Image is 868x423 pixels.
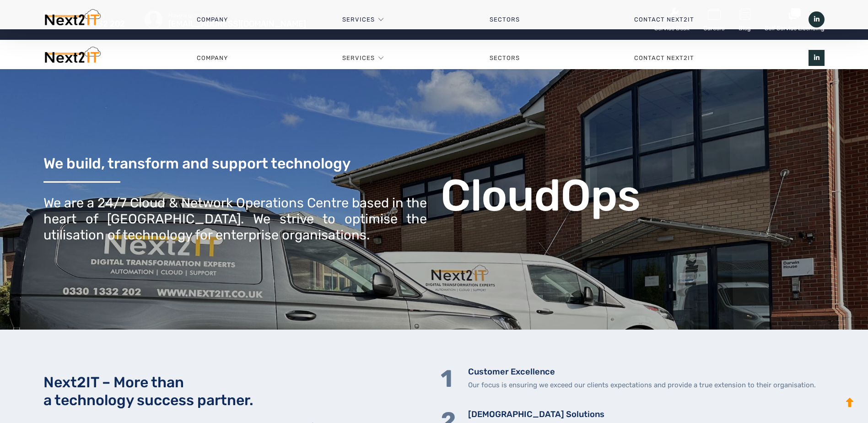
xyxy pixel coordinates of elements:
h3: We build, transform and support technology [43,156,427,172]
a: Services [342,44,375,72]
a: Contact Next2IT [577,44,751,72]
h2: Next2IT – More than a technology success partner. [43,374,427,409]
a: Sectors [432,6,577,33]
h5: [DEMOGRAPHIC_DATA] Solutions [468,409,784,420]
a: Contact Next2IT [577,6,751,33]
a: Company [140,44,285,72]
a: Company [140,6,285,33]
p: Our focus is ensuring we exceed our clients expectations and provide a true extension to their or... [468,380,816,390]
h5: Customer Excellence [468,366,816,378]
div: We are a 24/7 Cloud & Network Operations Centre based in the heart of [GEOGRAPHIC_DATA]. We striv... [43,195,427,243]
a: Sectors [432,44,577,72]
img: Next2IT [43,47,101,67]
a: Services [342,6,375,33]
img: Next2IT [43,9,101,30]
b: CloudOps [441,169,640,222]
